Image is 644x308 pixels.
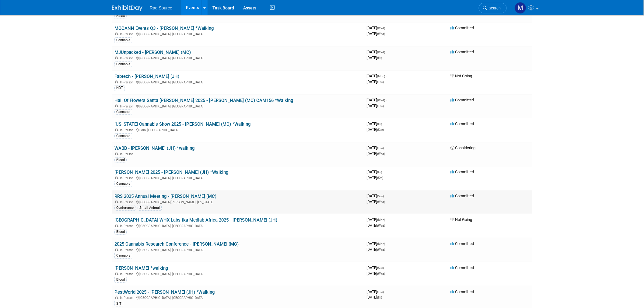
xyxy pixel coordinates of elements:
span: (Sat) [377,176,383,180]
span: - [383,170,384,174]
span: Not Going [450,217,472,222]
span: - [385,194,386,198]
span: (Wed) [377,32,385,36]
span: - [385,265,386,270]
div: SIT [114,301,123,306]
span: Search [487,6,501,10]
img: In-Person Event [115,56,118,59]
img: In-Person Event [115,272,118,275]
span: (Wed) [377,26,385,30]
img: ExhibitDay [112,5,142,11]
span: (Mon) [377,75,385,78]
div: Blood [114,229,127,235]
span: (Thu) [377,104,384,108]
span: (Fri) [377,296,382,299]
span: - [383,121,384,126]
span: In-Person [120,176,135,180]
span: [DATE] [366,55,382,60]
span: [DATE] [366,217,387,222]
div: [GEOGRAPHIC_DATA], [GEOGRAPHIC_DATA] [114,31,362,36]
span: (Tue) [377,146,384,150]
span: (Wed) [377,152,385,156]
span: Committed [450,121,474,126]
span: Committed [450,289,474,294]
div: [GEOGRAPHIC_DATA], [GEOGRAPHIC_DATA] [114,223,362,228]
span: (Thu) [377,80,384,84]
span: Considering [450,145,475,150]
span: (Sun) [377,128,384,131]
span: (Tue) [377,290,384,294]
span: In-Person [120,152,135,156]
span: [DATE] [366,31,385,36]
div: Cannabis [114,133,132,139]
a: Search [479,3,507,13]
span: (Fri) [377,170,382,174]
img: In-Person Event [115,104,118,107]
span: Rad Source [150,5,172,10]
a: Hall Of Flowers Santa [PERSON_NAME] 2025 - [PERSON_NAME] (MC) CAM156 *Walking [114,98,293,103]
img: In-Person Event [115,224,118,227]
span: (Mon) [377,218,385,222]
span: [DATE] [366,223,385,228]
img: In-Person Event [115,128,118,131]
img: In-Person Event [115,176,118,179]
span: - [386,98,387,102]
div: Small Animal [138,205,162,211]
img: In-Person Event [115,32,118,35]
img: In-Person Event [115,152,118,155]
a: [GEOGRAPHIC_DATA] WHX Labs fka Medlab Africa 2025 - [PERSON_NAME] (JH) [114,217,277,223]
span: - [386,74,387,78]
span: [DATE] [366,26,387,30]
a: [US_STATE] Cannabis Show 2025 - [PERSON_NAME] (MC) *Walking [114,121,250,127]
span: [DATE] [366,151,385,156]
span: [DATE] [366,194,386,198]
span: [DATE] [366,121,384,126]
span: In-Person [120,56,135,60]
a: Fabtech - [PERSON_NAME] (JH) [114,74,179,79]
span: - [386,241,387,246]
span: (Wed) [377,200,385,204]
div: Blood [114,13,127,19]
span: [DATE] [366,79,384,84]
span: [DATE] [366,145,386,150]
span: [DATE] [366,241,387,246]
span: - [386,217,387,222]
a: 2025 Cannabis Research Conference - [PERSON_NAME] (MC) [114,241,239,247]
img: In-Person Event [115,248,118,251]
span: Committed [450,241,474,246]
a: WABB - [PERSON_NAME] (JH) *walking [114,145,194,151]
div: Cannabis [114,181,132,187]
div: Cannabis [114,253,132,258]
div: Cannabis [114,61,132,67]
div: Cannabis [114,37,132,43]
div: Cannabis [114,109,132,115]
span: [DATE] [366,50,387,54]
div: [GEOGRAPHIC_DATA], [GEOGRAPHIC_DATA] [114,271,362,276]
div: Blood [114,157,127,163]
div: [GEOGRAPHIC_DATA], [GEOGRAPHIC_DATA] [114,79,362,84]
span: (Wed) [377,51,385,54]
span: [DATE] [366,103,384,108]
span: Not Going [450,74,472,78]
a: PestWorld 2025 - [PERSON_NAME] (JH) *Walking [114,289,215,295]
span: Committed [450,50,474,54]
img: In-Person Event [115,200,118,203]
span: In-Person [120,128,135,132]
span: [DATE] [366,170,384,174]
span: In-Person [120,32,135,36]
span: In-Person [120,248,135,252]
span: [DATE] [366,199,385,204]
div: [GEOGRAPHIC_DATA], [GEOGRAPHIC_DATA] [114,55,362,60]
span: Committed [450,170,474,174]
a: MJUnpacked - [PERSON_NAME] (MC) [114,50,191,55]
span: In-Person [120,272,135,276]
div: [GEOGRAPHIC_DATA], [GEOGRAPHIC_DATA] [114,247,362,252]
a: [PERSON_NAME] 2025 - [PERSON_NAME] (JH) *Walking [114,170,228,175]
div: Conference [114,205,135,211]
span: [DATE] [366,98,387,102]
span: (Fri) [377,122,382,126]
span: In-Person [120,224,135,228]
img: In-Person Event [115,80,118,83]
span: - [386,26,387,30]
span: (Mon) [377,242,385,246]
